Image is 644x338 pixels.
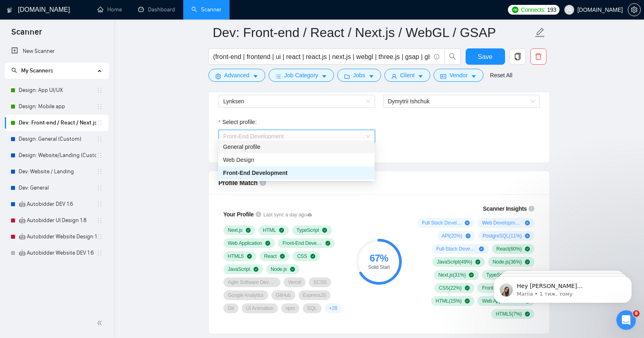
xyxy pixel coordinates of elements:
[628,7,641,13] a: setting
[265,241,270,246] span: check-circle
[19,98,96,115] a: Design: Mobile app
[284,71,318,80] span: Job Category
[5,212,108,229] li: 🤖 Autobidder UI Design 1.8
[247,254,252,259] span: check-circle
[5,26,48,43] span: Scanner
[482,220,522,226] span: Web Development ( 25 %)
[96,87,103,94] span: holder
[97,319,105,327] span: double-left
[5,245,108,261] li: 🤖 Autobidder Website DEV 1.6
[497,246,522,252] span: React ( 60 %)
[290,267,295,272] span: check-circle
[353,71,365,80] span: Jobs
[263,227,276,233] span: HTML
[269,69,334,82] button: barsJob Categorycaret-down
[481,259,644,316] iframe: Intercom notifications повідомлення
[525,233,530,238] span: plus-circle
[19,115,96,131] a: Dev: Front-end / React / Next.js / WebGL / GSAP
[5,43,108,59] li: New Scanner
[223,211,254,218] span: Your Profile
[96,152,103,159] span: holder
[471,73,477,79] span: caret-down
[19,196,96,212] a: 🤖 Autobidder DEV 1.6
[228,227,243,233] span: Next.js
[478,52,492,62] span: Save
[191,6,221,13] a: searchScanner
[223,133,284,140] span: Front-End Development
[616,310,636,330] iframe: Intercom live chat
[530,48,546,65] button: delete
[96,250,103,256] span: holder
[254,267,258,272] span: check-circle
[483,206,527,212] span: Scanner Insights
[322,228,327,233] span: check-circle
[5,164,108,180] li: Dev: Website / Landing
[449,71,467,80] span: Vendor
[96,168,103,175] span: holder
[19,82,96,98] a: Design: App UI/UX
[5,115,108,131] li: Dev: Front-end / React / Next.js / WebGL / GSAP
[271,266,287,273] span: Node.js
[535,27,545,38] span: edit
[422,220,462,226] span: Full Stack Development ( 76 %)
[215,73,221,79] span: setting
[223,142,370,151] div: General profile
[19,229,96,245] a: 🤖 Autobidder Website Design 1.8
[218,140,375,153] div: General profile
[479,246,484,251] span: plus-circle
[388,98,430,105] span: Dymytrii Ishchuk
[466,48,505,65] button: Save
[391,73,397,79] span: user
[19,131,96,147] a: Design: General (Custom)
[439,285,462,291] span: CSS ( 22 %)
[510,53,525,60] span: copy
[297,253,307,259] span: CSS
[566,7,572,13] span: user
[434,69,483,82] button: idcardVendorcaret-down
[465,220,470,225] span: plus-circle
[11,67,53,74] span: My Scanners
[96,103,103,110] span: holder
[275,73,281,79] span: bars
[344,73,350,79] span: folder
[465,286,470,290] span: check-circle
[280,254,285,259] span: check-circle
[5,82,108,98] li: Design: App UI/UX
[96,185,103,191] span: holder
[223,170,288,176] span: Front-End Development
[531,53,546,60] span: delete
[469,273,474,277] span: check-circle
[445,48,461,65] button: search
[400,71,415,80] span: Client
[246,228,251,233] span: check-circle
[96,201,103,207] span: holder
[510,48,526,65] button: copy
[286,305,295,312] span: npm
[547,5,556,14] span: 193
[329,305,337,312] span: + 28
[208,69,265,82] button: settingAdvancedcaret-down
[96,136,103,142] span: holder
[276,292,291,299] span: GitHub
[5,180,108,196] li: Dev: General
[438,272,466,278] span: Next.js ( 31 %)
[337,69,381,82] button: folderJobscaret-down
[5,229,108,245] li: 🤖 Autobidder Website Design 1.8
[466,233,471,238] span: plus-circle
[288,279,301,286] span: Vercel
[260,179,266,186] span: info-circle
[228,292,264,299] span: Google Analytics
[246,305,273,312] span: UI Animation
[633,310,640,317] span: 8
[303,292,326,299] span: ExpressJS
[483,233,522,239] span: PostgreSQL ( 11 %)
[138,6,175,13] a: dashboardDashboard
[465,299,470,303] span: check-circle
[279,228,284,233] span: check-circle
[98,6,122,13] a: homeHome
[7,4,13,17] img: logo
